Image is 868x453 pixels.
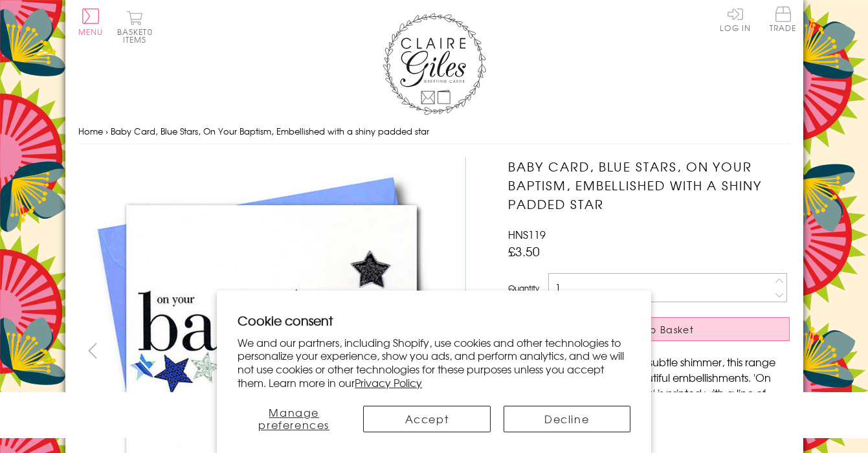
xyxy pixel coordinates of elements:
[238,311,630,329] h2: Cookie consent
[238,336,630,390] p: We and our partners, including Shopify, use cookies and other technologies to personalize your ex...
[106,125,108,137] span: ›
[508,282,539,294] label: Quantity
[504,406,630,432] button: Decline
[355,375,422,390] a: Privacy Policy
[363,406,490,432] button: Accept
[78,8,104,36] button: Menu
[78,336,107,365] button: prev
[78,118,790,145] nav: breadcrumbs
[770,6,797,34] a: Trade
[78,26,104,38] span: Menu
[620,323,694,336] span: Add to Basket
[508,157,790,213] h1: Baby Card, Blue Stars, On Your Baptism, Embellished with a shiny padded star
[508,242,540,260] span: £3.50
[78,125,103,137] a: Home
[770,6,797,32] span: Trade
[111,125,429,137] span: Baby Card, Blue Stars, On Your Baptism, Embellished with a shiny padded star
[720,6,751,32] a: Log In
[117,10,153,43] button: Basket0 items
[123,26,153,45] span: 0 items
[508,226,546,242] span: HNS119
[238,406,350,432] button: Manage preferences
[383,13,486,115] img: Claire Giles Greetings Cards
[258,404,329,432] span: Manage preferences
